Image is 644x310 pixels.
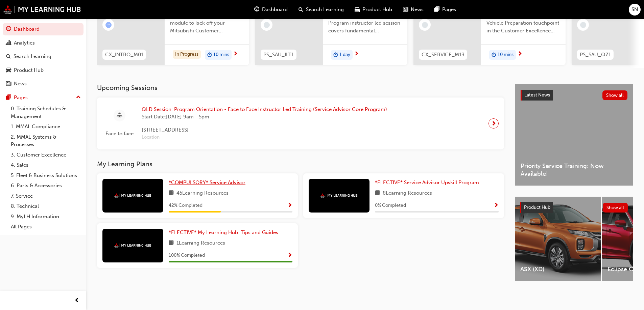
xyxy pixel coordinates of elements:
span: 0 % Completed [375,202,406,209]
span: guage-icon [6,26,11,32]
a: 4. Sales [8,160,84,170]
div: Search Learning [14,53,51,60]
a: 1. MMAL Compliance [8,121,84,132]
a: search-iconSearch Learning [293,3,349,17]
span: CX_INTRO_M01 [105,51,143,59]
a: 0. Training Schedules & Management [8,104,84,121]
span: 10 mins [498,51,514,59]
span: Search Learning [306,6,344,13]
a: *ELECTIVE* My Learning Hub: Tips and Guides [169,229,281,236]
a: car-iconProduct Hub [349,3,398,17]
h3: My Learning Plans [97,160,504,168]
img: mmal [3,5,81,14]
a: 3. Customer Excellence [8,150,84,160]
a: Latest NewsShow all [521,90,627,101]
span: duration-icon [492,51,496,59]
span: car-icon [6,67,11,74]
a: *ELECTIVE* Service Advisor Upskill Program [375,179,482,187]
span: SN [631,6,638,13]
span: 42 % Completed [169,202,202,209]
span: Show Progress [287,203,292,209]
span: 8 Learning Resources [383,189,432,198]
a: 8. Technical [8,201,84,212]
div: Product Hub [14,66,44,74]
span: Pages [442,6,456,13]
a: 7. Service [8,191,84,201]
div: Analytics [14,39,35,47]
span: Start Date: [DATE] 9am - 5pm [142,113,387,121]
span: 1 Learning Resources [176,239,225,248]
span: 1 day [339,51,350,59]
div: News [14,80,27,88]
a: News [3,78,84,90]
a: news-iconNews [398,3,429,17]
button: DashboardAnalyticsSearch LearningProduct HubNews [3,22,84,91]
a: *COMPULSORY* Service Advisor [169,179,248,187]
a: pages-iconPages [429,3,461,17]
span: Product Hub [362,6,392,13]
span: next-icon [491,119,496,128]
button: Show all [603,203,628,213]
span: Priority Service Training: Now Available! [521,162,627,177]
a: 5. Fleet & Business Solutions [8,170,84,181]
span: next-icon [354,51,359,57]
button: Show Progress [494,201,499,210]
span: Location [142,134,387,141]
span: book-icon [169,189,174,198]
span: next-icon [233,51,238,57]
a: All Pages [8,222,84,232]
span: news-icon [403,5,408,14]
div: Pages [14,94,28,102]
span: CX_SERVICE_M13 [422,51,464,59]
span: *ELECTIVE* Service Advisor Upskill Program [375,179,479,186]
span: guage-icon [254,5,259,14]
span: 45 Learning Resources [176,189,229,198]
span: duration-icon [207,51,212,59]
a: Latest NewsShow allPriority Service Training: Now Available! [515,84,633,186]
a: 9. MyLH Information [8,212,84,222]
span: *COMPULSORY* Service Advisor [169,179,245,186]
span: news-icon [6,81,11,87]
a: Dashboard [3,23,84,35]
span: QLD Session: Program Orientation - Face to Face Instructor Led Training (Service Advisor Core Pro... [142,106,387,113]
a: 6. Parts & Accessories [8,180,84,191]
span: pages-icon [434,5,439,14]
span: sessionType_FACE_TO_FACE-icon [117,111,122,120]
span: [STREET_ADDRESS] [142,126,387,134]
span: 10 mins [213,51,229,59]
span: Show Progress [494,203,499,209]
a: 2. MMAL Systems & Processes [8,132,84,150]
span: search-icon [6,54,11,60]
span: learningRecordVerb_NONE-icon [580,22,586,28]
span: Develop your knowledge of the Vehicle Preparation touchpoint in the Customer Excellence (CX) Serv... [486,12,560,35]
img: mmal [320,193,358,198]
span: This Service Advisor Upskill Program instructor led session covers fundamental management styles ... [328,12,402,35]
span: up-icon [76,93,81,102]
span: Dashboard [262,6,288,13]
span: pages-icon [6,95,11,101]
span: car-icon [355,5,360,14]
img: mmal [114,193,151,198]
span: Face to face [102,130,136,138]
span: next-icon [517,51,522,57]
span: search-icon [299,5,303,14]
button: Show Progress [287,251,292,260]
button: Show all [602,90,628,100]
button: Pages [3,91,84,104]
a: Analytics [3,37,84,49]
h3: Upcoming Sessions [97,84,504,92]
a: Face to faceQLD Session: Program Orientation - Face to Face Instructor Led Training (Service Advi... [102,103,499,144]
span: News [411,6,424,13]
span: 100 % Completed [169,252,205,259]
span: learningRecordVerb_NONE-icon [422,22,428,28]
span: *ELECTIVE* My Learning Hub: Tips and Guides [169,229,278,235]
a: Product Hub [3,64,84,77]
span: learningRecordVerb_NONE-icon [264,22,270,28]
span: Product Hub [524,204,550,210]
span: PS_SAU_QZ1 [580,51,611,59]
span: Latest News [524,92,550,98]
span: learningRecordVerb_ATTEMPT-icon [105,22,112,28]
span: book-icon [375,189,380,198]
button: SN [629,4,641,16]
